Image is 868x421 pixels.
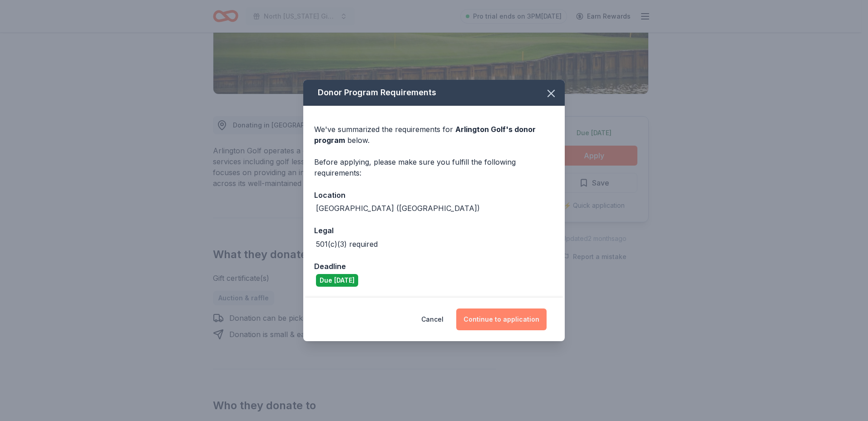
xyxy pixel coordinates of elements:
[314,260,554,272] div: Deadline
[303,80,565,106] div: Donor Program Requirements
[314,157,554,178] div: Before applying, please make sure you fulfill the following requirements:
[316,203,480,214] div: [GEOGRAPHIC_DATA] ([GEOGRAPHIC_DATA])
[421,308,444,330] button: Cancel
[316,274,358,287] div: Due [DATE]
[314,189,554,201] div: Location
[314,225,554,236] div: Legal
[316,239,378,250] div: 501(c)(3) required
[314,124,554,146] div: We've summarized the requirements for below.
[456,308,547,330] button: Continue to application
